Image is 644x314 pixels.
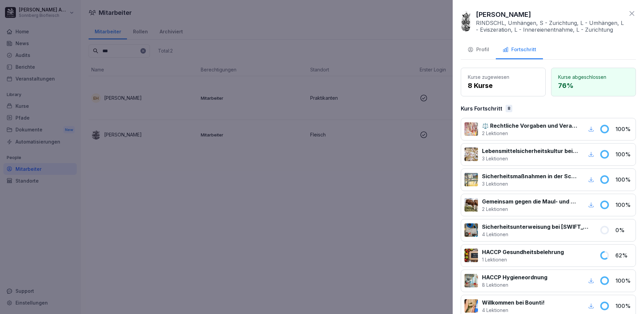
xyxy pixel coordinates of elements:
p: 100 % [615,201,632,209]
button: Fortschritt [496,41,543,59]
p: 4 Lektionen [482,307,545,314]
div: Profil [468,46,489,54]
p: 100 % [615,125,632,133]
p: 100 % [615,277,632,285]
p: 100 % [615,176,632,184]
img: nzbmf5um3glqluyx4ht2syjj.png [461,11,471,31]
p: 62 % [615,251,632,259]
p: 2 Lektionen [482,130,579,137]
p: Kurse zugewiesen [468,73,539,81]
p: 3 Lektionen [482,180,579,187]
p: 8 Lektionen [482,281,547,288]
p: 8 Kurse [468,81,539,91]
p: 4 Lektionen [482,231,591,238]
p: Willkommen bei Bounti! [482,299,545,307]
p: RINDSCHL, Umhängen, S - Zurichtung, L - Umhängen, L - Eviszeration, L - Innereienentnahme, L - Zu... [476,20,624,33]
button: Profil [461,41,496,59]
p: 0 % [615,226,632,234]
p: Lebensmittelsicherheitskultur bei [GEOGRAPHIC_DATA] [482,147,579,155]
div: Fortschritt [503,46,536,54]
p: [PERSON_NAME] [476,9,531,20]
p: Gemeinsam gegen die Maul- und Klauenseuche (MKS) [482,197,579,206]
p: Kurse abgeschlossen [558,73,629,81]
p: 3 Lektionen [482,155,579,162]
p: ⚖️ Rechtliche Vorgaben und Verantwortung bei der Schlachtung [482,122,579,130]
p: 1 Lektionen [482,256,564,263]
p: 76 % [558,81,629,91]
div: 8 [506,105,512,112]
p: HACCP Hygieneordnung [482,273,547,281]
p: Sicherheitsmaßnahmen in der Schlachtung und Zerlegung [482,172,579,180]
p: Sicherheitsunterweisung bei [SWIFT_CODE] [482,223,591,231]
p: 100 % [615,302,632,310]
p: Kurs Fortschritt [461,104,502,113]
p: 2 Lektionen [482,206,579,213]
p: 100 % [615,150,632,158]
p: HACCP Gesundheitsbelehrung [482,248,564,256]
